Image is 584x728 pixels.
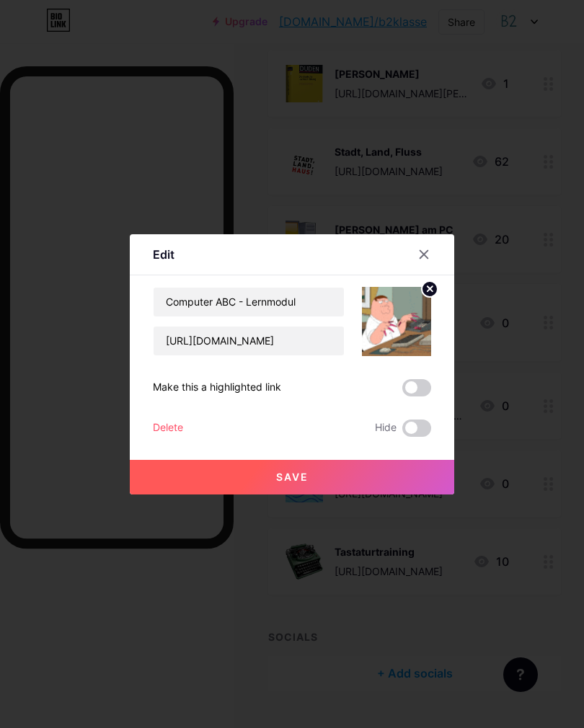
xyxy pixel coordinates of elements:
[154,288,344,316] input: Title
[276,471,309,483] span: Save
[375,420,397,437] span: Hide
[130,460,454,494] button: Save
[153,379,281,396] div: Make this a highlighted link
[154,327,344,355] input: URL
[362,287,431,356] img: link_thumbnail
[153,420,183,437] div: Delete
[153,246,174,263] div: Edit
